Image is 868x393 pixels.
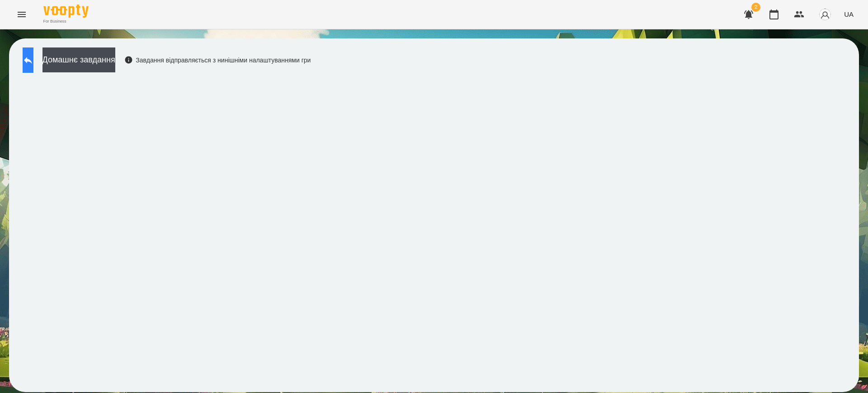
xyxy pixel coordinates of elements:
[844,9,854,19] span: UA
[43,5,89,18] img: Voopty Logo
[42,47,115,72] button: Домашнє завдання
[124,56,311,65] div: Завдання відправляється з нинішніми налаштуваннями гри
[11,4,33,25] button: Menu
[43,19,89,24] span: For Business
[751,3,760,12] span: 2
[840,6,857,23] button: UA
[819,8,831,21] img: avatar_s.png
